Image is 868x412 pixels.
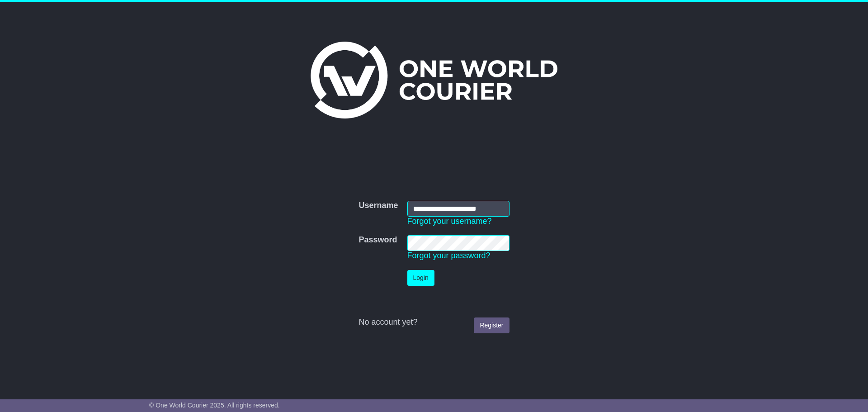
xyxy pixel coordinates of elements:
a: Forgot your username? [407,217,492,226]
span: © One World Courier 2025. All rights reserved. [149,402,280,409]
div: No account yet? [359,317,509,327]
button: Login [407,270,434,286]
a: Register [474,317,509,333]
label: Username [359,201,398,211]
img: One World [311,42,557,118]
label: Password [359,235,397,245]
a: Forgot your password? [407,251,491,260]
